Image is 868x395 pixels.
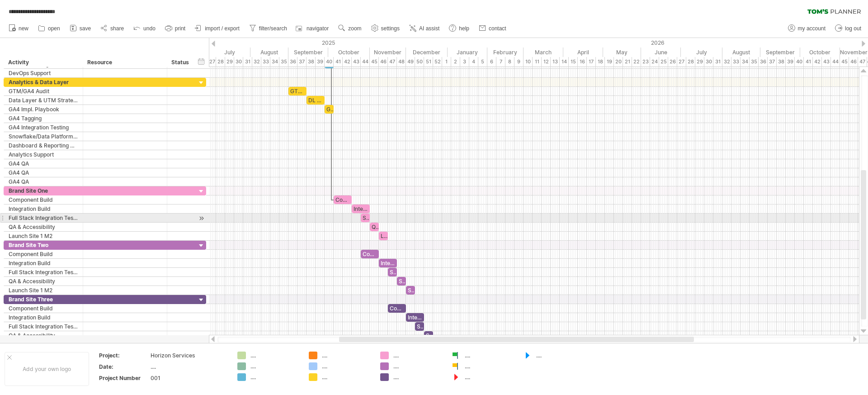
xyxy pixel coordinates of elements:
[596,57,605,67] div: 18
[415,57,424,67] div: 50
[704,57,713,67] div: 30
[415,322,424,331] div: SI Testing
[5,352,89,386] div: Add your own logo
[9,259,78,267] div: Integration Build
[379,57,388,67] div: 46
[447,23,472,34] a: help
[831,57,840,67] div: 44
[514,57,524,67] div: 9
[361,57,370,67] div: 44
[207,57,216,67] div: 27
[361,250,379,258] div: Component Build
[9,132,78,141] div: Snowflake/Data Platform Integration
[813,57,822,67] div: 42
[250,373,300,381] div: ....
[741,57,750,67] div: 34
[343,57,352,67] div: 42
[388,304,406,313] div: Component Build
[406,57,415,67] div: 49
[99,374,149,382] div: Project Number
[393,373,443,381] div: ....
[9,250,78,258] div: Component Build
[151,352,226,359] div: Horizon Services
[288,48,328,57] div: September 2025
[795,57,804,67] div: 40
[193,23,242,34] a: import / export
[465,352,514,359] div: ....
[9,114,78,123] div: GA4 Tagging
[388,268,397,276] div: SI Testing
[250,48,288,57] div: August 2025
[476,23,509,34] a: contact
[209,48,250,57] div: July 2025
[487,48,524,57] div: February 2026
[542,57,551,67] div: 12
[659,57,668,67] div: 25
[469,57,478,67] div: 4
[9,159,78,168] div: GA4 QA
[822,57,831,67] div: 43
[322,352,371,359] div: ....
[98,23,127,34] a: share
[259,25,287,32] span: filter/search
[225,57,234,67] div: 29
[777,57,786,67] div: 38
[695,57,704,67] div: 29
[297,57,307,67] div: 37
[9,150,78,159] div: Analytics Support
[448,48,487,57] div: January 2026
[406,313,424,322] div: Integration Build
[250,362,300,370] div: ....
[419,25,439,32] span: AI assist
[243,57,252,67] div: 31
[551,57,560,67] div: 13
[424,331,433,340] div: SI Testing
[524,57,533,67] div: 10
[406,48,448,57] div: December 2025
[36,23,63,34] a: open
[641,48,681,57] div: June 2026
[370,48,406,57] div: November 2025
[833,23,864,34] a: log out
[348,25,361,32] span: zoom
[370,57,379,67] div: 45
[9,331,78,340] div: QA & Accessibility
[307,25,329,32] span: navigator
[352,205,370,213] div: Integration Build
[307,57,316,67] div: 38
[650,57,659,67] div: 24
[9,277,78,286] div: QA & Accessibility
[261,57,270,67] div: 33
[668,57,677,67] div: 26
[478,57,487,67] div: 5
[352,57,361,67] div: 43
[722,57,731,67] div: 32
[9,78,78,86] div: Analytics & Data Layer
[722,48,760,57] div: August 2026
[322,373,371,381] div: ....
[9,96,78,105] div: Data Layer & UTM Strategy M1
[9,123,78,132] div: GA4 Integration Testing
[9,295,78,304] div: Brand Site Three
[288,57,297,67] div: 36
[247,23,290,34] a: filter/search
[163,23,188,34] a: print
[361,214,370,222] div: SI Testing
[578,57,587,67] div: 16
[334,195,352,204] div: Component Build
[9,205,78,213] div: Integration Build
[270,57,279,67] div: 34
[768,57,777,67] div: 37
[336,23,364,34] a: zoom
[99,352,149,359] div: Project:
[379,259,397,267] div: Integration Build
[623,57,632,67] div: 21
[442,57,451,67] div: 1
[9,286,78,295] div: Launch Site 1 M2
[460,57,469,67] div: 3
[798,25,826,32] span: my account
[171,58,191,67] div: Status
[681,48,722,57] div: July 2026
[731,57,741,67] div: 33
[451,57,460,67] div: 2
